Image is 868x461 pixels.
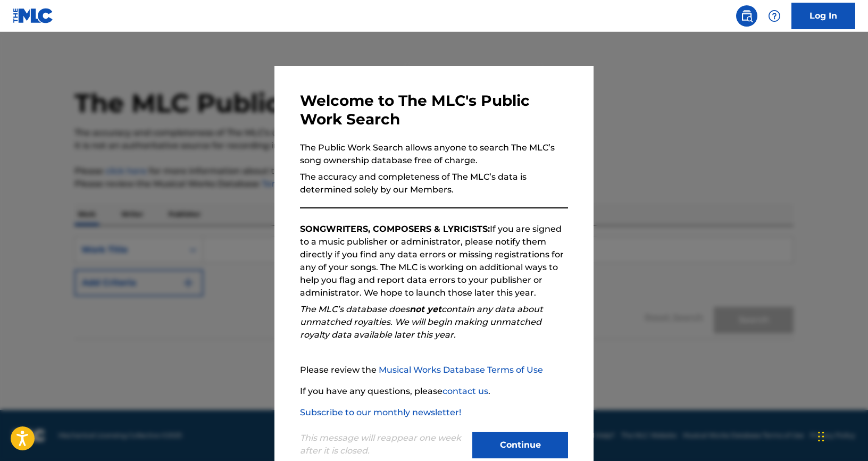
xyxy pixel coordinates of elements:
a: Musical Works Database Terms of Use [379,365,543,375]
em: The MLC’s database does contain any data about unmatched royalties. We will begin making unmatche... [300,304,543,340]
strong: not yet [410,304,441,314]
div: Help [764,5,785,27]
button: Continue [472,432,568,458]
a: Log In [791,3,855,29]
p: The accuracy and completeness of The MLC’s data is determined solely by our Members. [300,171,568,196]
h3: Welcome to The MLC's Public Work Search [300,91,568,129]
strong: SONGWRITERS, COMPOSERS & LYRICISTS: [300,224,490,234]
a: contact us [443,386,488,396]
p: If you are signed to a music publisher or administrator, please notify them directly if you find ... [300,223,568,299]
p: This message will reappear one week after it is closed. [300,432,466,457]
p: If you have any questions, please . [300,385,568,398]
img: search [740,10,753,22]
p: The Public Work Search allows anyone to search The MLC’s song ownership database free of charge. [300,141,568,167]
iframe: Chat Widget [815,410,868,461]
a: Public Search [736,5,757,27]
img: MLC Logo [13,8,54,23]
p: Please review the [300,364,568,376]
img: help [768,10,781,22]
a: Subscribe to our monthly newsletter! [300,407,461,417]
div: Drag [818,421,824,452]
